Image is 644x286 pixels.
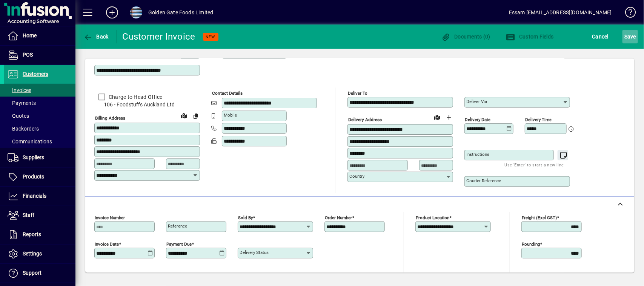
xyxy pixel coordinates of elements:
mat-label: Instructions [466,152,489,157]
span: ave [624,31,636,43]
span: Back [83,34,109,40]
a: Home [4,26,75,45]
button: Profile [124,6,148,19]
mat-label: Deliver via [466,99,487,104]
mat-label: Country [349,174,364,179]
a: Settings [4,244,75,263]
span: Custom Fields [506,34,554,40]
a: Reports [4,225,75,244]
mat-label: Courier Reference [466,178,501,183]
a: View on map [431,111,443,123]
span: Reports [23,231,41,237]
a: Communications [4,135,75,148]
span: Quotes [8,113,29,119]
mat-label: Delivery time [525,117,552,122]
span: Financials [23,193,46,199]
a: Quotes [4,109,75,122]
app-page-header-button: Back [75,30,117,43]
mat-label: Payment due [166,241,192,247]
mat-label: Order number [325,215,352,220]
label: Charge to Head Office [107,93,162,101]
a: Knowledge Base [619,2,635,26]
a: Invoices [4,84,75,97]
span: S [624,34,627,40]
a: Support [4,264,75,283]
span: Support [23,270,41,276]
span: Documents (0) [441,34,490,40]
div: Customer Invoice [123,31,195,43]
a: Staff [4,206,75,225]
mat-label: Invoice number [95,215,125,220]
span: Cancel [592,31,609,43]
a: Backorders [4,122,75,135]
a: POS [4,46,75,65]
a: Payments [4,97,75,109]
span: 106 - Foodstuffs Auckland Ltd [94,101,200,109]
span: Backorders [8,126,39,132]
span: Communications [8,138,52,145]
span: Suppliers [23,154,44,160]
span: POS [23,52,33,58]
mat-label: Invoice date [95,241,119,247]
mat-label: Delivery status [240,250,269,255]
span: Payments [8,100,36,106]
span: Invoices [8,87,31,93]
button: Copy to Delivery address [190,110,202,122]
mat-label: Rounding [522,241,540,247]
button: Add [100,6,124,19]
span: Customers [23,71,48,77]
button: Back [81,30,111,43]
mat-label: Delivery date [465,117,490,122]
mat-label: Deliver To [348,91,367,96]
button: Save [622,30,638,43]
mat-label: Product location [416,215,449,220]
mat-label: Mobile [224,112,237,118]
div: Golden Gate Foods Limited [148,6,213,18]
a: Financials [4,187,75,206]
mat-label: Reference [168,223,187,229]
span: Settings [23,251,42,257]
span: Home [23,32,37,38]
button: Choose address [443,111,455,123]
span: Staff [23,212,34,218]
button: Custom Fields [504,30,556,43]
button: Cancel [590,30,611,43]
mat-label: Freight (excl GST) [522,215,557,220]
span: NEW [206,34,215,39]
a: Products [4,168,75,186]
div: Essam [EMAIL_ADDRESS][DOMAIN_NAME] [509,6,612,18]
a: Suppliers [4,148,75,167]
mat-hint: Use 'Enter' to start a new line [505,160,564,169]
button: Documents (0) [440,30,492,43]
span: Products [23,174,44,180]
mat-label: Sold by [238,215,253,220]
a: View on map [178,109,190,121]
